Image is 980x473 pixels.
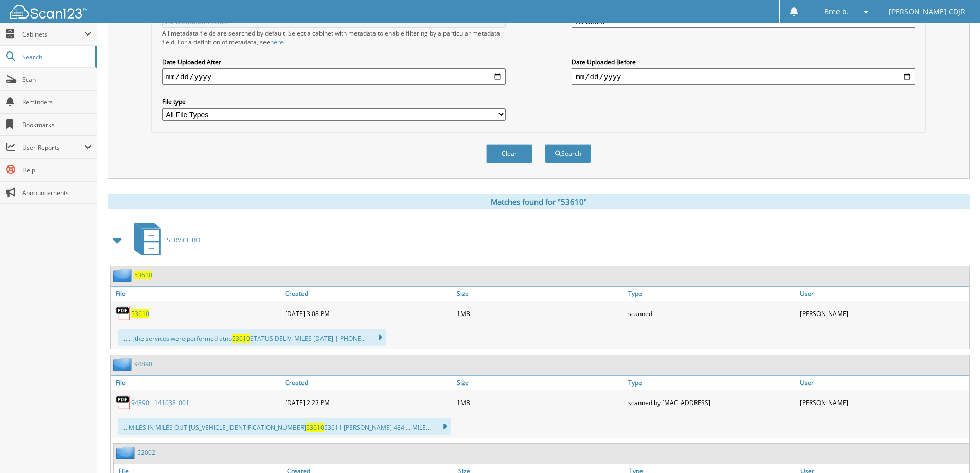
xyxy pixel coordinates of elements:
[454,303,626,324] div: 1MB
[111,287,282,301] a: File
[22,30,84,39] span: Cabinets
[232,334,250,343] span: 53610
[797,376,969,390] a: User
[113,358,134,371] img: folder2.png
[113,269,134,282] img: folder2.png
[572,58,915,66] label: Date Uploaded Before
[572,68,915,85] input: end
[137,448,155,457] a: 52002
[22,120,92,129] span: Bookmarks
[486,144,532,163] button: Clear
[162,29,506,46] div: All metadata fields are searched by default. Select a cabinet with metadata to enable filtering b...
[22,188,92,197] span: Announcements
[111,376,282,390] a: File
[270,38,283,46] a: here
[118,329,386,346] div: ...... ,the services were performed atno STATUS DELIV. MILES [DATE] | PHONE...
[626,287,797,301] a: Type
[162,97,506,106] label: File type
[626,303,797,324] div: scanned
[824,9,849,15] span: Bree b.
[454,392,626,413] div: 1MB
[108,194,970,209] div: Matches found for "53610"
[306,423,324,432] span: 53610
[116,446,137,459] img: folder2.png
[282,376,454,390] a: Created
[134,360,152,369] a: 94890
[10,5,87,19] img: scan123-logo-white.svg
[22,98,92,107] span: Reminders
[797,303,969,324] div: [PERSON_NAME]
[162,58,506,66] label: Date Uploaded After
[282,392,454,413] div: [DATE] 2:22 PM
[134,271,152,279] a: 53610
[116,395,131,410] img: PDF.png
[889,9,965,15] span: [PERSON_NAME] CDJR
[282,303,454,324] div: [DATE] 3:08 PM
[116,306,131,321] img: PDF.png
[128,220,200,260] a: SERVICE RO
[162,68,506,85] input: start
[22,52,90,61] span: Search
[22,143,84,152] span: User Reports
[626,392,797,413] div: scanned by [MAC_ADDRESS]
[797,287,969,301] a: User
[545,144,591,163] button: Search
[454,376,626,390] a: Size
[22,75,92,84] span: Scan
[118,418,451,435] div: ... MILES IN MILES OUT [US_VEHICLE_IDENTIFICATION_NUMBER] 53611 [PERSON_NAME] 484 ... MILE...
[167,236,200,244] span: SERVICE RO
[797,392,969,413] div: [PERSON_NAME]
[282,287,454,301] a: Created
[131,398,189,407] a: 94890__141638_001
[626,376,797,390] a: Type
[454,287,626,301] a: Size
[131,309,149,318] a: 53610
[22,166,92,174] span: Help
[929,424,980,473] iframe: Chat Widget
